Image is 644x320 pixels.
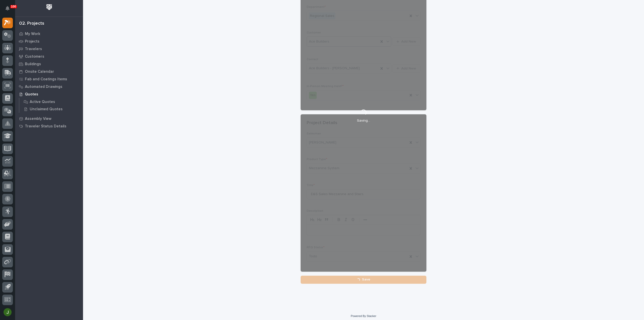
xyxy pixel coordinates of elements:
[19,98,83,105] a: Active Quotes
[2,3,13,14] button: Notifications
[357,119,370,123] p: Saving…
[25,117,51,121] p: Assembly View
[25,47,42,51] p: Travelers
[15,53,83,60] a: Customers
[301,276,426,284] button: Save
[15,90,83,98] a: Quotes
[15,38,83,45] a: Projects
[15,30,83,38] a: My Work
[15,68,83,75] a: Onsite Calendar
[30,107,63,112] p: Unclaimed Quotes
[25,77,67,82] p: Fab and Coatings Items
[25,124,66,129] p: Traveler Status Details
[6,6,13,14] div: Notifications100
[15,122,83,130] a: Traveler Status Details
[2,307,13,317] button: users-avatar
[15,60,83,68] a: Buildings
[15,75,83,83] a: Fab and Coatings Items
[362,277,370,282] span: Save
[25,62,41,66] p: Buildings
[45,3,54,12] img: Workspace Logo
[25,92,38,97] p: Quotes
[15,115,83,122] a: Assembly View
[19,21,44,26] div: 02. Projects
[25,39,39,44] p: Projects
[25,32,40,36] p: My Work
[351,314,376,317] a: Powered By Stacker
[15,83,83,90] a: Automated Drawings
[25,85,62,89] p: Automated Drawings
[25,54,44,59] p: Customers
[11,5,16,8] p: 100
[19,105,83,113] a: Unclaimed Quotes
[30,100,55,104] p: Active Quotes
[15,45,83,53] a: Travelers
[25,69,54,74] p: Onsite Calendar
